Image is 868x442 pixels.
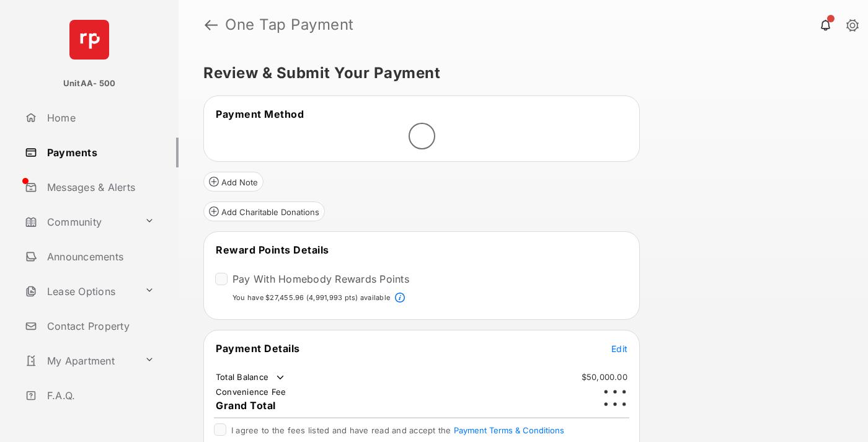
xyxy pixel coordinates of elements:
a: F.A.Q. [20,381,179,410]
td: Total Balance [215,371,286,384]
button: I agree to the fees listed and have read and accept the [454,425,564,435]
p: You have $27,455.96 (4,991,993 pts) available [232,293,390,303]
strong: One Tap Payment [225,17,354,32]
p: UnitAA- 500 [63,77,116,90]
span: Payment Method [216,108,304,120]
span: Edit [611,343,627,354]
a: Home [20,103,179,133]
button: Add Charitable Donations [203,201,325,221]
img: svg+xml;base64,PHN2ZyB4bWxucz0iaHR0cDovL3d3dy53My5vcmcvMjAwMC9zdmciIHdpZHRoPSI2NCIgaGVpZ2h0PSI2NC... [69,20,109,60]
span: I agree to the fees listed and have read and accept the [231,425,564,435]
a: Announcements [20,242,179,272]
td: $50,000.00 [581,371,628,382]
a: Contact Property [20,311,179,341]
span: Grand Total [216,399,276,412]
a: Payments [20,138,179,167]
a: My Apartment [20,346,139,376]
button: Edit [611,342,627,355]
h5: Review & Submit Your Payment [203,66,833,81]
a: Community [20,207,139,237]
span: Reward Points Details [216,244,329,256]
span: Payment Details [216,342,300,355]
button: Add Note [203,172,263,192]
td: Convenience Fee [215,386,287,397]
label: Pay With Homebody Rewards Points [232,273,409,285]
a: Lease Options [20,276,139,306]
a: Messages & Alerts [20,172,179,202]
